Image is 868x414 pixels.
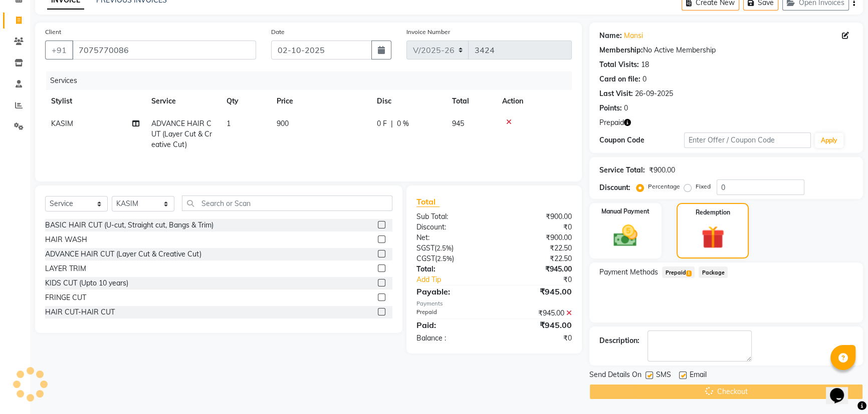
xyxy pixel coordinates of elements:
div: ₹945.00 [494,319,579,331]
th: Total [446,90,496,112]
div: Total Visits: [599,59,639,70]
th: Action [496,90,572,112]
div: Discount: [599,182,630,193]
div: No Active Membership [599,45,853,55]
img: _cash.svg [606,222,645,249]
div: Paid: [409,319,494,331]
th: Disc [371,90,446,112]
div: LAYER TRIM [45,263,86,274]
input: Enter Offer / Coupon Code [684,132,811,148]
div: Payments [416,299,572,308]
span: Prepaid [662,266,695,278]
span: SGST [416,243,435,252]
span: CGST [416,254,435,263]
span: 2.5% [437,244,452,252]
div: 26-09-2025 [635,88,673,99]
div: Balance : [409,333,494,343]
div: ( ) [409,253,494,264]
span: | [391,118,393,129]
div: Coupon Code [599,135,684,145]
span: 0 F [377,118,387,129]
div: Card on file: [599,74,640,84]
div: Name: [599,30,622,41]
span: 1 [227,119,231,128]
label: Percentage [648,182,680,191]
div: HAIR CUT-HAIR CUT [45,307,115,317]
div: KIDS CUT (Upto 10 years) [45,278,128,288]
th: Service [145,90,221,112]
span: 2.5% [437,254,452,262]
div: Services [46,71,579,90]
label: Fixed [696,182,711,191]
div: ₹22.50 [494,253,579,264]
div: ₹0 [508,274,579,285]
span: 945 [452,119,464,128]
div: Last Visit: [599,88,633,99]
span: 0 % [397,118,409,129]
div: Sub Total: [409,211,494,222]
span: Package [699,266,728,278]
th: Qty [221,90,271,112]
a: Add Tip [409,274,509,285]
div: ₹900.00 [649,165,675,175]
div: 0 [624,103,628,113]
span: KASIM [51,119,73,128]
div: 0 [642,74,646,84]
div: Service Total: [599,165,645,175]
a: Mansi [624,30,643,41]
div: Total: [409,264,494,274]
th: Stylist [45,90,145,112]
label: Redemption [696,208,730,217]
label: Client [45,27,61,36]
span: Send Details On [589,369,641,382]
div: ADVANCE HAIR CUT (Layer Cut & Creative Cut) [45,249,201,259]
div: ( ) [409,243,494,253]
span: Total [416,196,440,207]
span: SMS [656,369,671,382]
div: ₹0 [494,222,579,232]
input: Search or Scan [182,195,392,211]
div: Prepaid [409,308,494,318]
div: ₹945.00 [494,308,579,318]
div: ₹900.00 [494,211,579,222]
span: 900 [277,119,289,128]
th: Price [271,90,371,112]
span: Email [690,369,707,382]
div: ₹945.00 [494,264,579,274]
div: ₹900.00 [494,232,579,243]
div: Points: [599,103,622,113]
span: ADVANCE HAIR CUT (Layer Cut & Creative Cut) [151,119,212,149]
div: 18 [641,59,649,70]
span: Payment Methods [599,267,658,277]
span: 1 [686,270,692,276]
img: _gift.svg [694,223,732,251]
div: ₹945.00 [494,285,579,297]
div: Discount: [409,222,494,232]
div: Description: [599,335,639,346]
span: Prepaid [599,117,624,128]
label: Date [271,27,285,36]
div: BASIC HAIR CUT (U-cut, Straight cut, Bangs & Trim) [45,220,213,230]
div: ₹22.50 [494,243,579,253]
div: HAIR WASH [45,234,87,245]
label: Invoice Number [406,27,450,36]
button: Apply [815,133,843,148]
div: FRINGE CUT [45,292,86,303]
iframe: chat widget [826,374,858,404]
label: Manual Payment [601,207,649,216]
div: ₹0 [494,333,579,343]
input: Search by Name/Mobile/Email/Code [72,40,256,59]
div: Membership: [599,45,643,55]
div: Net: [409,232,494,243]
button: +91 [45,40,73,59]
div: Payable: [409,285,494,297]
